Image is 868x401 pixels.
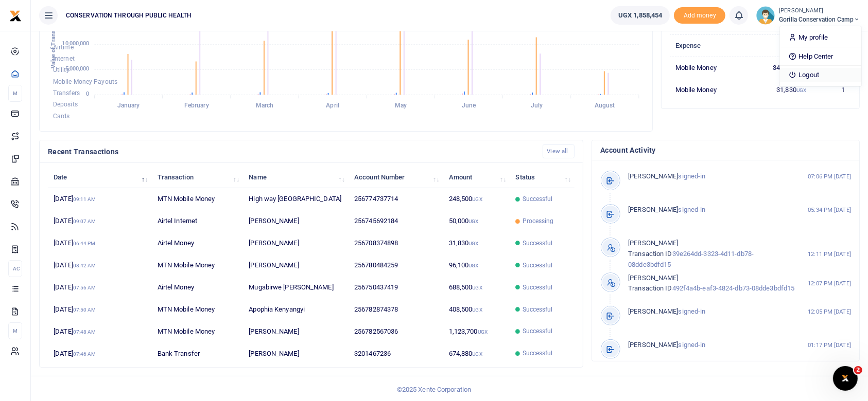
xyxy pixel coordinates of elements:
[523,239,553,248] span: Successful
[53,101,78,108] span: Deposits
[808,307,851,316] small: 12:05 PM [DATE]
[152,320,244,342] td: MTN Mobile Money
[747,57,812,79] td: 344,600
[628,171,795,182] p: signed-in
[349,254,443,277] td: 256780484259
[523,283,553,292] span: Successful
[478,329,488,335] small: UGX
[48,254,152,277] td: [DATE]
[8,85,22,102] li: M
[531,102,543,110] tspan: July
[117,102,140,110] tspan: January
[73,351,96,357] small: 07:46 AM
[670,57,747,79] td: Mobile Money
[443,166,510,188] th: Amount: activate to sort column ascending
[600,144,851,156] h4: Account Activity
[780,49,861,64] a: Help Center
[349,232,443,254] td: 256708374898
[53,67,70,74] span: Utility
[73,263,96,268] small: 08:42 AM
[443,232,510,254] td: 31,830
[472,351,482,357] small: UGX
[73,241,96,246] small: 06:44 PM
[152,188,244,210] td: MTN Mobile Money
[812,79,851,100] td: 1
[674,7,725,24] span: Add money
[606,6,674,25] li: Wallet ballance
[48,232,152,254] td: [DATE]
[8,260,22,277] li: Ac
[48,277,152,299] td: [DATE]
[443,299,510,321] td: 408,500
[73,218,96,224] small: 09:07 AM
[326,102,339,110] tspan: April
[472,196,482,202] small: UGX
[243,320,349,342] td: [PERSON_NAME]
[523,261,553,270] span: Successful
[443,277,510,299] td: 688,500
[349,188,443,210] td: 256774737714
[523,326,553,336] span: Successful
[543,144,575,158] a: View all
[349,277,443,299] td: 256750437419
[780,30,861,45] a: My profile
[243,299,349,321] td: Apophia Kenyangyi
[443,188,510,210] td: 248,500
[243,166,349,188] th: Name: activate to sort column ascending
[65,65,90,72] tspan: 5,000,000
[472,285,482,290] small: UGX
[628,273,795,295] p: 492f4a4b-eaf3-4824-db73-08dde3bdfd15
[595,102,615,110] tspan: August
[674,11,725,19] a: Add money
[53,89,80,97] span: Transfers
[73,196,96,202] small: 09:11 AM
[243,277,349,299] td: Mugabirwe [PERSON_NAME]
[808,279,851,288] small: 12:07 PM [DATE]
[472,307,482,313] small: UGX
[243,254,349,277] td: [PERSON_NAME]
[152,342,244,364] td: Bank Transfer
[349,342,443,364] td: 3201467236
[628,340,795,351] p: signed-in
[53,44,74,51] span: Airtime
[48,342,152,364] td: [DATE]
[628,172,678,180] span: [PERSON_NAME]
[349,166,443,188] th: Account Number: activate to sort column ascending
[53,113,70,120] span: Cards
[628,239,678,247] span: [PERSON_NAME]
[523,349,553,358] span: Successful
[349,210,443,232] td: 256745692184
[462,102,476,110] tspan: June
[152,232,244,254] td: Airtel Money
[670,79,747,100] td: Mobile Money
[611,6,670,25] a: UGX 1,858,454
[854,366,862,374] span: 2
[618,10,662,21] span: UGX 1,858,454
[48,166,152,188] th: Date: activate to sort column descending
[779,7,860,15] small: [PERSON_NAME]
[523,305,553,314] span: Successful
[152,210,244,232] td: Airtel Internet
[53,78,117,85] span: Mobile Money Payouts
[468,263,478,268] small: UGX
[53,55,75,62] span: Internet
[243,342,349,364] td: [PERSON_NAME]
[628,238,795,270] p: 39e264dd-3323-4d11-db78-08dde3bdfd15
[443,320,510,342] td: 1,123,700
[243,188,349,210] td: High way [GEOGRAPHIC_DATA]
[468,241,478,246] small: UGX
[628,205,795,215] p: signed-in
[243,232,349,254] td: [PERSON_NAME]
[8,322,22,339] li: M
[628,274,678,282] span: [PERSON_NAME]
[510,166,575,188] th: Status: activate to sort column ascending
[48,188,152,210] td: [DATE]
[523,194,553,204] span: Successful
[86,90,89,97] tspan: 0
[796,87,806,93] small: UGX
[73,307,96,313] small: 07:50 AM
[670,34,747,57] th: Expense
[62,11,196,20] span: CONSERVATION THROUGH PUBLIC HEALTH
[48,146,534,157] h4: Recent Transactions
[48,210,152,232] td: [DATE]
